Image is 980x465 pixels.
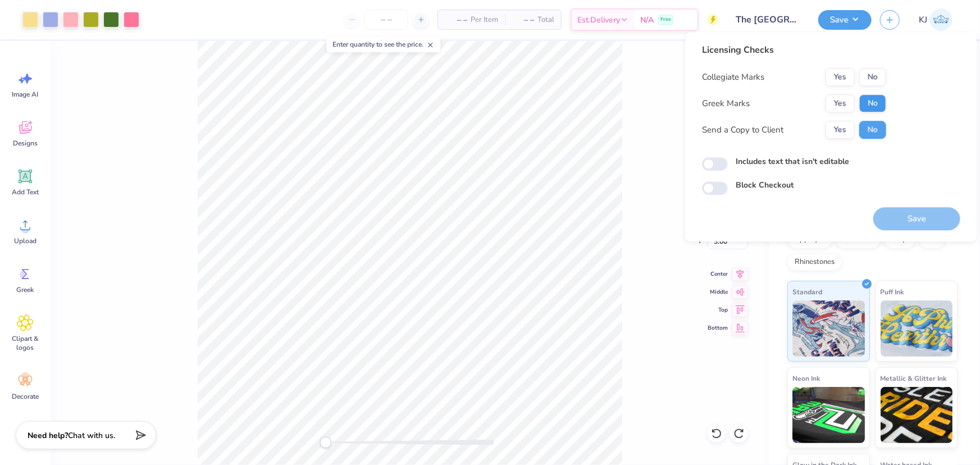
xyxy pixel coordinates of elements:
[826,94,855,112] button: Yes
[792,300,865,357] img: Standard
[320,437,331,448] div: Accessibility label
[881,300,953,357] img: Puff Ink
[708,306,728,314] span: Top
[471,14,498,26] span: Per Item
[930,8,952,31] img: Kendra Jingco
[17,285,34,294] span: Greek
[826,121,855,139] button: Yes
[792,387,865,443] img: Neon Ink
[859,68,886,86] button: No
[736,180,794,192] label: Block Checkout
[537,14,554,26] span: Total
[702,97,750,110] div: Greek Marks
[792,286,822,298] span: Standard
[660,16,671,24] span: Free
[708,288,728,297] span: Middle
[68,430,115,441] span: Chat with us.
[826,68,855,86] button: Yes
[12,90,39,99] span: Image AI
[708,323,728,332] span: Bottom
[13,139,38,148] span: Designs
[881,286,904,298] span: Puff Ink
[914,8,958,31] a: KJ
[14,236,37,245] span: Upload
[364,10,408,30] input: – –
[702,43,886,57] div: Licensing Checks
[702,124,783,136] div: Send a Copy to Client
[7,334,44,352] span: Clipart & logos
[818,10,872,30] button: Save
[736,156,849,167] label: Includes text that isn't editable
[792,372,820,384] span: Neon Ink
[445,14,467,26] span: – –
[28,430,68,441] strong: Need help?
[12,392,39,401] span: Decorate
[326,37,440,52] div: Enter quantity to see the price.
[881,372,947,384] span: Metallic & Glitter Ink
[727,8,810,31] input: Untitled Design
[787,254,842,271] div: Rhinestones
[640,14,654,26] span: N/A
[702,71,764,84] div: Collegiate Marks
[859,94,886,112] button: No
[12,188,39,197] span: Add Text
[919,13,927,26] span: KJ
[859,121,886,139] button: No
[512,14,534,26] span: – –
[577,14,620,26] span: Est. Delivery
[708,270,728,279] span: Center
[881,387,953,443] img: Metallic & Glitter Ink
